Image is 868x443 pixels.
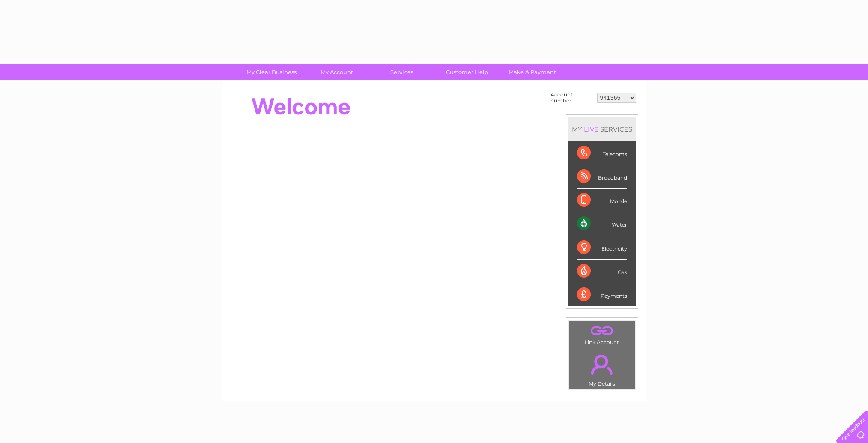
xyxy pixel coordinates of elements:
div: Water [577,212,627,236]
div: Payments [577,283,627,306]
div: Electricity [577,236,627,260]
div: Telecoms [577,141,627,165]
div: Broadband [577,165,627,189]
a: My Clear Business [236,64,307,80]
div: Mobile [577,189,627,212]
td: My Details [569,347,635,389]
a: My Account [301,64,372,80]
td: Link Account [569,320,635,347]
a: . [571,350,633,380]
a: . [571,323,633,338]
a: Make A Payment [497,64,568,80]
div: MY SERVICES [568,117,636,141]
div: LIVE [582,125,600,133]
a: Services [366,64,437,80]
div: Gas [577,260,627,283]
a: Customer Help [432,64,502,80]
td: Account number [548,90,595,106]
